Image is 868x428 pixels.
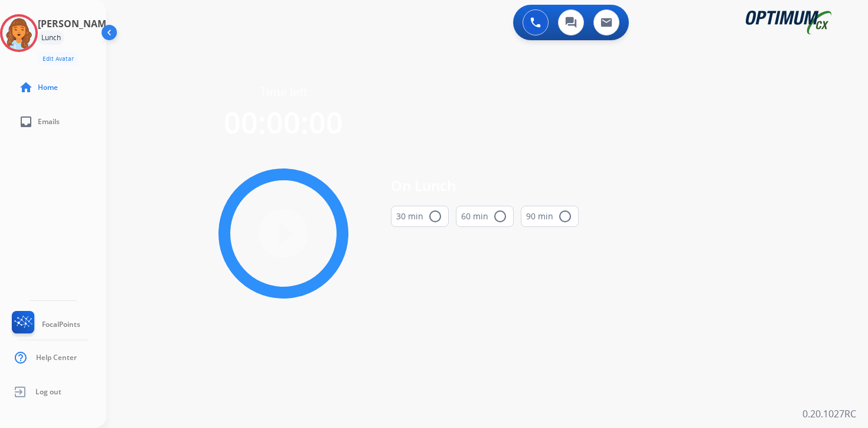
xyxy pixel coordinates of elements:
button: 60 min [456,206,514,227]
div: Lunch [38,31,64,45]
h3: [PERSON_NAME] [38,17,115,31]
span: Time left [260,84,308,100]
a: FocalPoints [9,311,80,338]
span: Log out [35,387,61,397]
button: 30 min [391,206,449,227]
mat-icon: home [19,80,33,95]
span: Help Center [36,353,77,362]
img: avatar [2,17,35,50]
button: Edit Avatar [38,52,79,66]
button: 90 min [521,206,579,227]
mat-icon: radio_button_unchecked [558,209,572,223]
span: Home [38,83,58,92]
span: Emails [38,117,60,127]
mat-icon: inbox [19,115,33,129]
p: 0.20.1027RC [802,407,856,421]
span: On Lunch [391,175,579,196]
mat-icon: radio_button_unchecked [493,209,507,223]
span: 00:00:00 [224,102,343,142]
span: FocalPoints [42,320,80,329]
mat-icon: radio_button_unchecked [428,209,442,223]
